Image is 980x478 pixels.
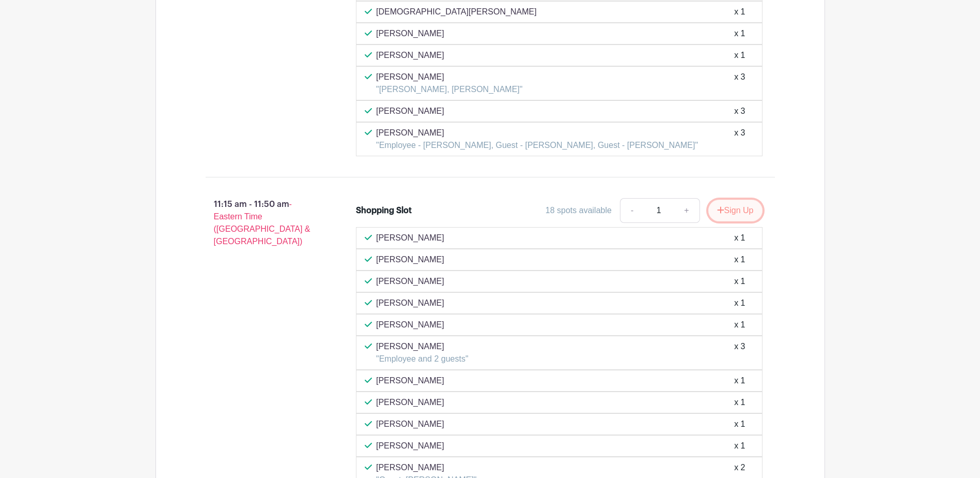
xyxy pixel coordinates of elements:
[376,6,537,18] p: [DEMOGRAPHIC_DATA][PERSON_NAME]
[376,375,444,387] p: [PERSON_NAME]
[734,105,745,117] div: x 3
[376,418,444,430] p: [PERSON_NAME]
[376,297,444,309] p: [PERSON_NAME]
[376,49,444,62] p: [PERSON_NAME]
[546,204,612,217] div: 18 spots available
[734,297,745,309] div: x 1
[620,198,644,223] a: -
[734,127,745,152] div: x 3
[376,139,698,152] p: "Employee - [PERSON_NAME], Guest - [PERSON_NAME], Guest - [PERSON_NAME]"
[376,232,444,244] p: [PERSON_NAME]
[376,27,444,40] p: [PERSON_NAME]
[734,396,745,409] div: x 1
[734,418,745,430] div: x 1
[376,396,444,409] p: [PERSON_NAME]
[734,340,745,365] div: x 3
[376,353,469,365] p: "Employee and 2 guests"
[376,127,698,139] p: [PERSON_NAME]
[734,319,745,331] div: x 1
[376,340,469,353] p: [PERSON_NAME]
[734,232,745,244] div: x 1
[734,440,745,452] div: x 1
[376,105,444,117] p: [PERSON_NAME]
[356,204,412,217] div: Shopping Slot
[214,200,310,246] span: - Eastern Time ([GEOGRAPHIC_DATA] & [GEOGRAPHIC_DATA])
[376,440,444,452] p: [PERSON_NAME]
[674,198,699,223] a: +
[376,275,444,288] p: [PERSON_NAME]
[734,375,745,387] div: x 1
[734,71,745,96] div: x 3
[734,49,745,62] div: x 1
[376,461,477,474] p: [PERSON_NAME]
[734,275,745,288] div: x 1
[376,83,522,96] p: "[PERSON_NAME], [PERSON_NAME]"
[376,71,522,83] p: [PERSON_NAME]
[376,253,444,266] p: [PERSON_NAME]
[708,200,763,221] button: Sign Up
[734,6,745,18] div: x 1
[734,253,745,266] div: x 1
[189,194,340,252] p: 11:15 am - 11:50 am
[734,27,745,40] div: x 1
[376,319,444,331] p: [PERSON_NAME]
